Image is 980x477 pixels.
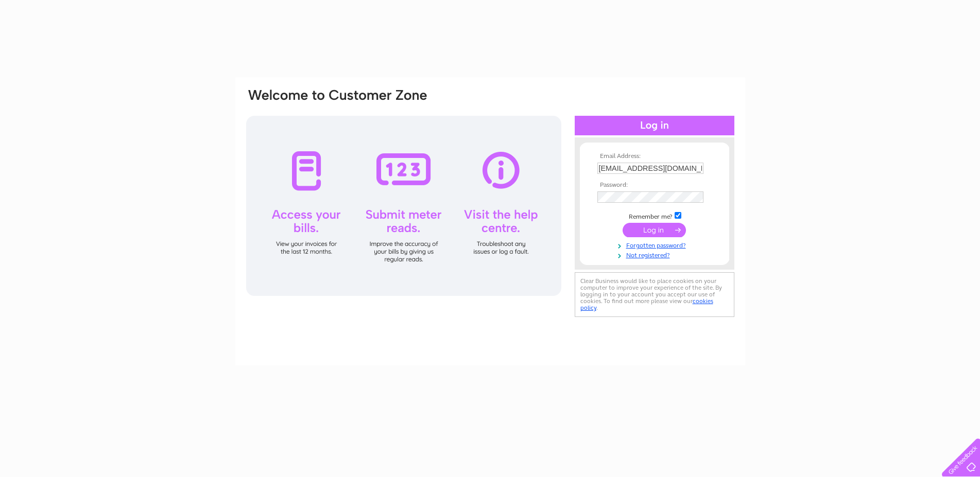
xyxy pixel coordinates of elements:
a: Forgotten password? [597,240,714,250]
a: Not registered? [597,250,714,259]
th: Email Address: [595,153,714,160]
div: Clear Business would like to place cookies on your computer to improve your experience of the sit... [575,272,734,317]
td: Remember me? [595,210,714,221]
input: Submit [623,223,686,237]
a: cookies policy [580,297,713,311]
th: Password: [595,182,714,189]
